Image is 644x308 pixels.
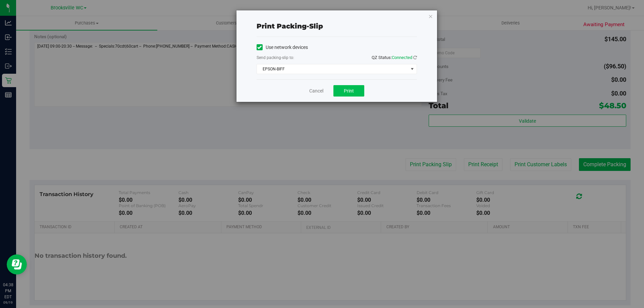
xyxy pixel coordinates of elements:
span: EPSON-BIFF [257,64,408,74]
span: QZ Status: [372,55,417,60]
label: Use network devices [257,44,308,51]
span: Print packing-slip [257,22,323,30]
span: select [408,64,416,74]
a: Cancel [309,87,323,95]
label: Send packing-slip to: [257,55,294,61]
span: Connected [392,55,412,60]
span: Print [344,88,354,94]
button: Print [333,85,364,97]
iframe: Resource center [7,254,27,274]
